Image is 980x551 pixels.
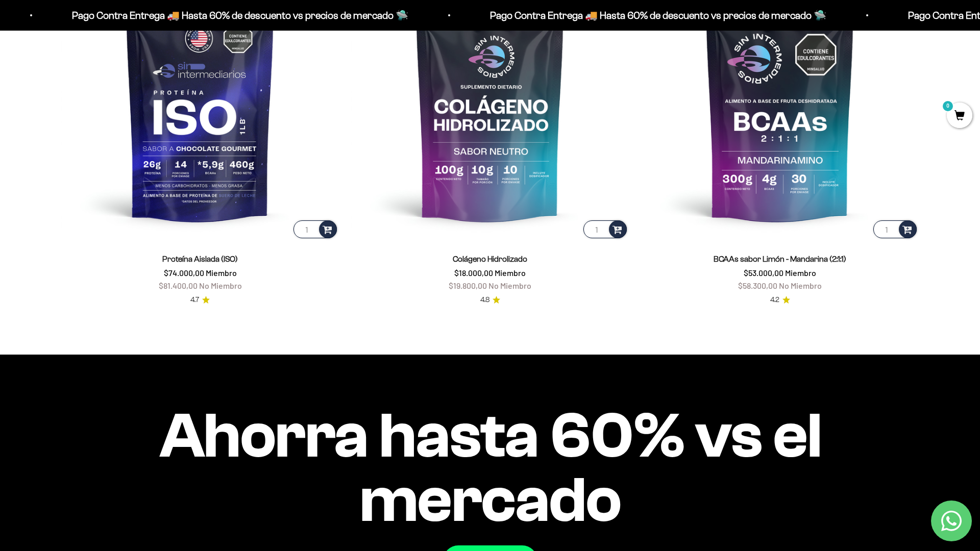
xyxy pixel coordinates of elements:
mark: 0 [942,100,954,112]
a: Proteína Aislada (ISO) [162,255,238,263]
span: No Miembro [779,281,822,290]
span: $74.000,00 [164,268,204,278]
span: 4.7 [190,294,199,306]
span: $19.800,00 [449,281,487,290]
span: $53.000,00 [744,268,783,278]
a: 0 [947,111,972,122]
span: 4.8 [480,294,489,306]
span: Miembro [206,268,237,278]
span: $58.300,00 [738,281,777,290]
span: Miembro [785,268,816,278]
a: 4.24.2 de 5.0 estrellas [770,294,790,306]
span: $81.400,00 [159,281,198,290]
a: Colágeno Hidrolizado [453,255,527,263]
p: Pago Contra Entrega 🚚 Hasta 60% de descuento vs precios de mercado 🛸 [65,7,401,23]
a: 4.84.8 de 5.0 estrellas [480,294,500,306]
p: Pago Contra Entrega 🚚 Hasta 60% de descuento vs precios de mercado 🛸 [483,7,819,23]
a: 4.74.7 de 5.0 estrellas [190,294,210,306]
span: 4.2 [770,294,779,306]
a: BCAAs sabor Limón - Mandarina (2:1:1) [714,255,846,263]
span: $18.000,00 [454,268,493,278]
span: No Miembro [488,281,531,290]
span: No Miembro [199,281,242,290]
impact-text: Ahorra hasta 60% vs el mercado [61,404,919,532]
span: Miembro [495,268,526,278]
